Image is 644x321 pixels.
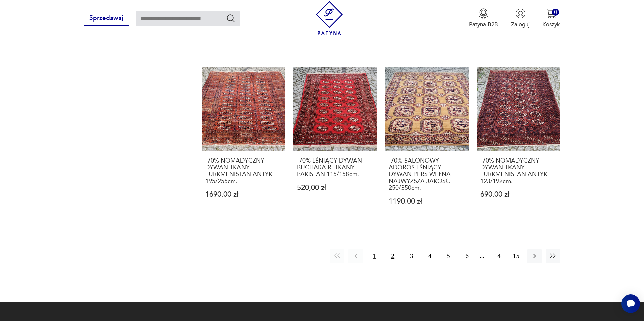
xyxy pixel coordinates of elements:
[478,8,489,19] img: Ikona medalu
[297,157,373,178] h3: -70% LŚNIĄCY DYWAN BUCHARA R. TKANY PAKISTAN 115/158cm.
[469,21,498,28] p: Patyna B2B
[367,249,382,263] button: 1
[542,21,560,28] p: Koszyk
[389,32,465,39] p: 1090,00 zł
[205,191,282,198] p: 1690,00 zł
[460,249,474,263] button: 6
[293,67,377,221] a: -70% LŚNIĄCY DYWAN BUCHARA R. TKANY PAKISTAN 115/158cm.-70% LŚNIĄCY DYWAN BUCHARA R. TKANY PAKIST...
[542,8,560,28] button: 0Koszyk
[389,157,465,192] h3: -70% SALONOWY ADOROS LŚNIĄCY DYWAN PERS WEŁNA NAJWYŻSZA JAKOŚĆ 250/350cm.
[297,184,373,191] p: 520,00 zł
[511,8,530,28] button: Zaloguj
[385,67,469,221] a: -70% SALONOWY ADOROS LŚNIĄCY DYWAN PERS WEŁNA NAJWYŻSZA JAKOŚĆ 250/350cm.-70% SALONOWY ADOROS LŚN...
[480,157,557,185] h3: -70% NOMADYCZNY DYWAN TKANY TURKMENISTAN ANTYK 123/192cm.
[386,249,400,263] button: 2
[84,11,129,26] button: Sprzedawaj
[389,198,465,205] p: 1190,00 zł
[490,249,505,263] button: 14
[511,21,530,28] p: Zaloguj
[515,8,526,19] img: Ikonka użytkownika
[441,249,455,263] button: 5
[84,16,129,21] a: Sprzedawaj
[552,9,559,16] div: 0
[423,249,437,263] button: 4
[509,249,523,263] button: 15
[202,67,285,221] a: -70% NOMADYCZNY DYWAN TKANY TURKMENISTAN ANTYK 195/255cm.-70% NOMADYCZNY DYWAN TKANY TURKMENISTAN...
[621,294,640,313] iframe: Smartsupp widget button
[477,67,560,221] a: -70% NOMADYCZNY DYWAN TKANY TURKMENISTAN ANTYK 123/192cm.-70% NOMADYCZNY DYWAN TKANY TURKMENISTAN...
[546,8,556,19] img: Ikona koszyka
[469,8,498,28] button: Patyna B2B
[226,13,236,23] button: Szukaj
[313,1,346,35] img: Patyna - sklep z meblami i dekoracjami vintage
[480,191,557,198] p: 690,00 zł
[404,249,419,263] button: 3
[205,157,282,185] h3: -70% NOMADYCZNY DYWAN TKANY TURKMENISTAN ANTYK 195/255cm.
[469,8,498,28] a: Ikona medaluPatyna B2B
